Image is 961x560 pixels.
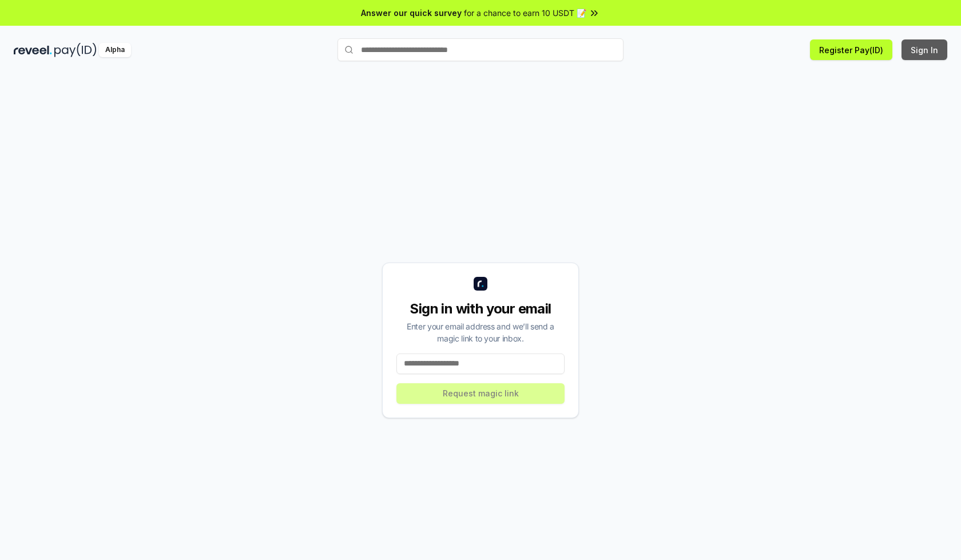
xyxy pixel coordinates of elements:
span: Answer our quick survey [361,7,462,19]
img: logo_small [474,277,487,291]
button: Register Pay(ID) [810,39,892,60]
div: Enter your email address and we’ll send a magic link to your inbox. [396,320,565,344]
img: reveel_dark [14,43,52,57]
img: pay_id [54,43,97,57]
div: Alpha [99,43,131,57]
span: for a chance to earn 10 USDT 📝 [464,7,586,19]
div: Sign in with your email [396,300,565,318]
button: Sign In [902,39,947,60]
